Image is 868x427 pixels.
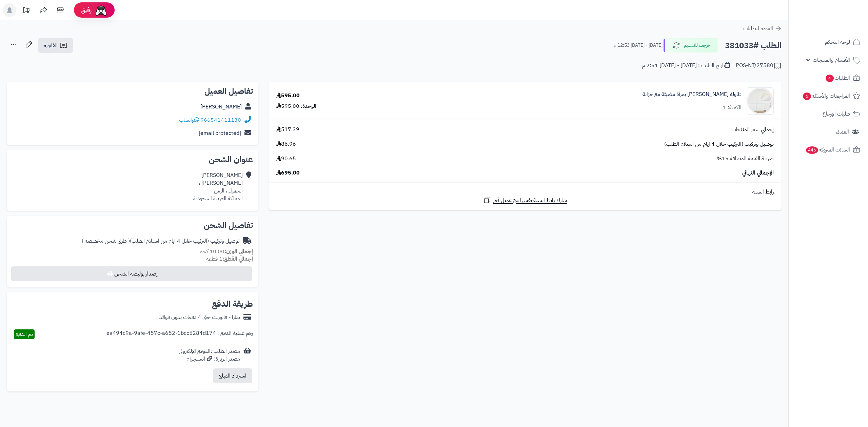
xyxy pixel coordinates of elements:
span: ( طرق شحن مخصصة ) [82,237,130,245]
div: رقم عملية الدفع : ea494c9a-9afe-457c-a652-1bcc5284d174 [106,329,253,339]
span: 517.39 [276,126,299,134]
span: 446 [805,146,819,154]
span: إجمالي سعر المنتجات [731,126,774,134]
span: 695.00 [276,169,300,177]
a: لوحة التحكم [793,34,864,50]
a: تحديثات المنصة [18,3,35,19]
img: logo-2.png [822,6,862,20]
span: الفاتورة [44,41,58,49]
span: طلبات الإرجاع [823,109,850,119]
span: رفيق [81,6,92,14]
span: العملاء [836,127,849,137]
span: الطلبات [825,73,850,83]
a: المراجعات والأسئلة6 [793,88,864,104]
button: إصدار بوليصة الشحن [11,266,252,281]
a: [email protected] [199,129,241,137]
a: شارك رابط السلة نفسها مع عميل آخر [483,196,567,204]
strong: إجمالي القطع: [222,255,253,263]
div: تمارا - فاتورتك حتى 4 دفعات بدون فوائد [159,313,240,321]
div: توصيل وتركيب (التركيب خلال 4 ايام من استلام الطلب) [82,237,239,245]
div: الكمية: 1 [723,104,742,111]
h2: طريقة الدفع [212,300,253,308]
small: [DATE] - [DATE] 12:53 م [614,42,663,49]
span: 86.96 [276,140,296,148]
a: العملاء [793,124,864,140]
button: استرداد المبلغ [213,368,252,383]
span: 4 [825,74,834,82]
div: رابط السلة [271,188,779,196]
span: العودة للطلبات [743,24,773,33]
a: طاولة [PERSON_NAME] بمرآة مضيئة مع خزانة [643,90,742,98]
img: ai-face.png [94,3,108,17]
div: مصدر الزيارة: انستجرام [179,355,240,363]
a: 966541411130 [200,116,241,124]
div: 595.00 [276,92,300,100]
span: لوحة التحكم [825,37,850,47]
h2: عنوان الشحن [12,156,253,164]
small: 1 قطعة [206,255,253,263]
a: العودة للطلبات [743,24,782,33]
span: السلات المتروكة [805,145,850,155]
div: تاريخ الطلب : [DATE] - [DATE] 2:51 م [642,62,730,69]
span: تم الدفع [16,330,33,338]
div: [PERSON_NAME] [PERSON_NAME] ، الحمراء ، الرس المملكة العربية السعودية [193,171,243,202]
img: 1753514452-1-90x90.jpg [747,87,773,115]
button: خرجت للتسليم [664,38,718,53]
h2: الطلب #381033 [725,39,782,53]
span: الإجمالي النهائي [742,169,774,177]
span: شارك رابط السلة نفسها مع عميل آخر [493,197,567,204]
a: طلبات الإرجاع [793,106,864,122]
span: المراجعات والأسئلة [802,91,850,101]
span: ضريبة القيمة المضافة 15% [717,155,774,163]
div: مصدر الطلب :الموقع الإلكتروني [179,347,240,363]
strong: إجمالي الوزن: [224,247,253,256]
div: POS-NT/27580 [736,62,782,70]
h2: تفاصيل العميل [12,87,253,95]
span: الأقسام والمنتجات [813,55,850,65]
small: 10.00 كجم [199,247,253,256]
a: [PERSON_NAME] [200,103,242,111]
a: السلات المتروكة446 [793,142,864,158]
a: الطلبات4 [793,70,864,86]
a: الفاتورة [38,38,73,53]
span: 90.65 [276,155,296,163]
div: الوحدة: 595.00 [276,102,316,110]
a: واتساب [179,116,199,124]
h2: تفاصيل الشحن [12,221,253,229]
span: توصيل وتركيب (التركيب خلال 4 ايام من استلام الطلب) [664,140,774,148]
span: 6 [803,92,811,100]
